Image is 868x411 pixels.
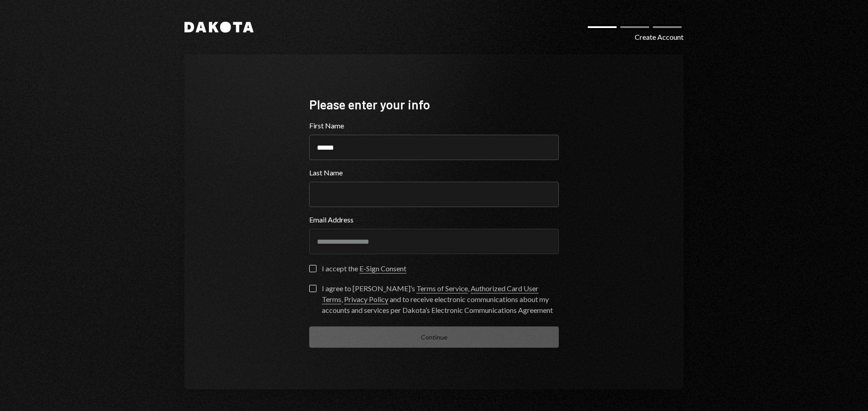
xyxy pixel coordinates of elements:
div: I agree to [PERSON_NAME]’s , , and to receive electronic communications about my accounts and ser... [322,283,559,316]
div: Please enter your info [309,96,559,113]
a: Authorized Card User Terms [322,284,538,304]
a: Privacy Policy [344,295,388,304]
div: I accept the [322,263,406,274]
button: I accept the E-Sign Consent [309,265,316,272]
button: I agree to [PERSON_NAME]’s Terms of Service, Authorized Card User Terms, Privacy Policy and to re... [309,285,316,292]
div: Create Account [635,32,684,43]
label: Email Address [309,214,559,225]
label: Last Name [309,167,559,178]
label: First Name [309,120,559,131]
a: Terms of Service [416,284,468,293]
a: E-Sign Consent [359,264,406,274]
